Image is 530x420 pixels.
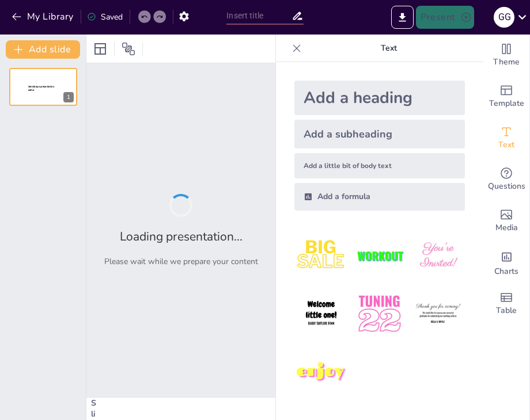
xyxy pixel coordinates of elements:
[483,117,529,159] div: Add text boxes
[495,222,518,234] span: Media
[411,287,465,341] img: 6.jpeg
[489,97,524,110] span: Template
[63,92,74,102] div: 1
[353,229,406,282] img: 2.jpeg
[483,35,529,76] div: Change the overall theme
[493,56,520,68] span: Theme
[483,200,529,242] div: Add images, graphics, shapes or video
[104,256,258,267] p: Please wait while we prepare your content
[294,120,465,148] div: Add a subheading
[416,6,474,29] button: Present
[226,7,291,24] input: Insert title
[391,6,414,29] button: Export to PowerPoint
[91,40,109,58] div: Layout
[306,35,472,62] p: Text
[6,40,80,59] button: Add slide
[483,242,529,283] div: Add charts and graphs
[494,7,514,28] div: G G
[498,139,514,151] span: Text
[353,287,406,341] img: 5.jpeg
[494,6,514,29] button: G G
[483,283,529,324] div: Add a table
[483,159,529,200] div: Get real-time input from your audience
[294,81,465,115] div: Add a heading
[87,12,123,22] div: Saved
[496,304,517,317] span: Table
[294,153,465,178] div: Add a little bit of body text
[120,228,243,245] h2: Loading presentation...
[483,76,529,117] div: Add ready made slides
[294,287,348,341] img: 4.jpeg
[294,183,465,211] div: Add a formula
[494,265,518,278] span: Charts
[9,68,77,106] div: 1
[294,229,348,282] img: 1.jpeg
[28,85,54,91] span: Sendsteps presentation editor
[9,7,78,26] button: My Library
[294,346,348,399] img: 7.jpeg
[122,42,135,56] span: Position
[488,180,525,193] span: Questions
[411,229,465,282] img: 3.jpeg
